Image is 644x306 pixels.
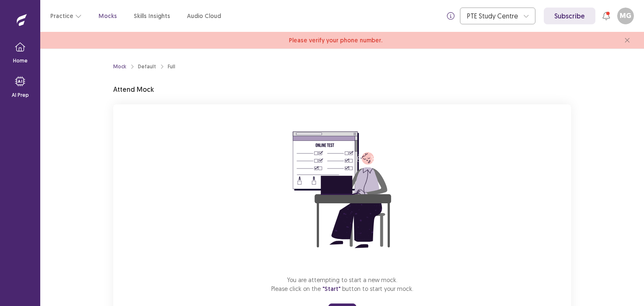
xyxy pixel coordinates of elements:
div: PTE Study Centre [467,8,519,24]
p: AI Prep [12,91,29,99]
button: Practice [50,8,82,23]
div: Full [168,63,175,70]
span: Please verify your phone number. [289,36,382,45]
p: Attend Mock [113,84,154,94]
p: You are attempting to start a new mock. Please click on the button to start your mock. [271,275,413,293]
span: "Start" [322,285,340,293]
button: info [443,8,458,23]
a: Skills Insights [134,12,170,21]
div: Default [138,63,156,70]
a: Audio Cloud [187,12,221,21]
p: Home [13,57,28,65]
a: Mock [113,63,126,70]
a: Mocks [99,12,117,21]
button: close [621,34,634,47]
nav: breadcrumb [113,63,175,70]
a: Subscribe [544,8,595,24]
button: MG [617,8,634,24]
img: attend-mock [267,114,418,265]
